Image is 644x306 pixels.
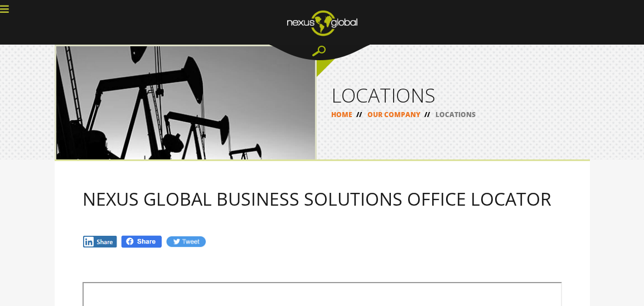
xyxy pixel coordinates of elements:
[166,235,206,248] img: Tw.jpg
[120,235,163,249] img: Fb.png
[83,189,562,208] h2: NEXUS GLOBAL BUSINESS SOLUTIONS OFFICE LOCATOR
[275,6,369,40] img: ng_logo_web
[331,110,352,119] a: HOME
[367,110,420,119] a: OUR COMPANY
[420,110,434,119] span: //
[352,110,366,119] span: //
[331,85,575,105] h1: LOCATIONS
[83,235,118,248] img: In.jpg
